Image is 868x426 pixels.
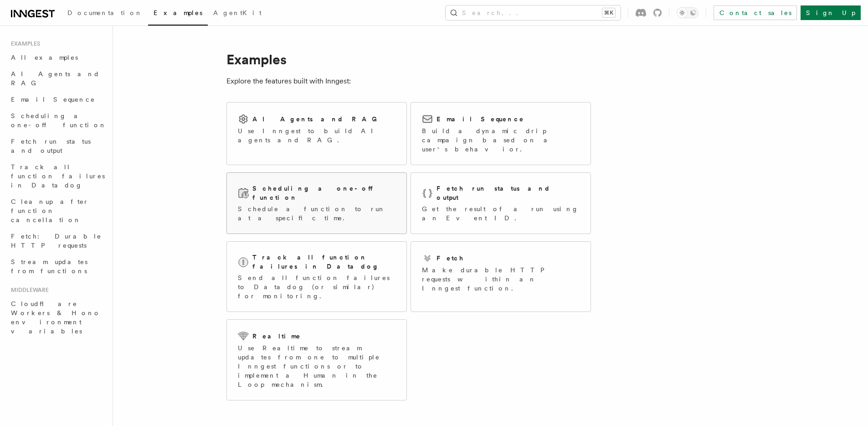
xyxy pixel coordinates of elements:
[238,204,395,223] p: Schedule a function to run at a specific time.
[252,332,301,341] h2: Realtime
[7,286,49,294] span: Middleware
[411,172,591,234] a: Fetch run status and outputGet the result of a run using an Event ID.
[238,343,395,389] p: Use Realtime to stream updates from one to multiple Inngest functions or to implement a Human in ...
[411,102,591,165] a: Email SequenceBuild a dynamic drip campaign based on a user's behavior.
[446,5,621,20] button: Search...⌘K
[7,159,107,193] a: Track all function failures in Datadog
[11,233,102,249] span: Fetch: Durable HTTP requests
[7,49,107,66] a: All examples
[7,193,107,228] a: Cleanup after function cancellation
[226,75,591,88] p: Explore the features built with Inngest:
[714,5,797,20] a: Contact sales
[437,114,524,124] h2: Email Sequence
[67,9,143,16] span: Documentation
[226,172,407,234] a: Scheduling a one-off functionSchedule a function to run at a specific time.
[252,184,395,202] h2: Scheduling a one-off function
[7,108,107,133] a: Scheduling a one-off function
[226,102,407,165] a: AI Agents and RAGUse Inngest to build AI agents and RAG.
[11,300,101,335] span: Cloudflare Workers & Hono environment variables
[437,184,580,202] h2: Fetch run status and output
[11,112,107,129] span: Scheduling a one-off function
[422,265,580,293] p: Make durable HTTP requests within an Inngest function.
[226,241,407,312] a: Track all function failures in DatadogSend all function failures to Datadog (or similar) for moni...
[208,3,267,25] a: AgentKit
[11,70,100,87] span: AI Agents and RAG
[11,96,95,103] span: Email Sequence
[7,228,107,254] a: Fetch: Durable HTTP requests
[148,3,208,26] a: Examples
[422,126,580,154] p: Build a dynamic drip campaign based on a user's behavior.
[11,163,105,189] span: Track all function failures in Datadog
[11,198,89,223] span: Cleanup after function cancellation
[602,8,615,17] kbd: ⌘K
[62,3,148,25] a: Documentation
[238,126,395,145] p: Use Inngest to build AI agents and RAG.
[7,91,107,108] a: Email Sequence
[154,9,202,16] span: Examples
[238,273,395,301] p: Send all function failures to Datadog (or similar) for monitoring.
[252,253,395,271] h2: Track all function failures in Datadog
[437,254,464,263] h2: Fetch
[252,114,382,124] h2: AI Agents and RAG
[226,319,407,400] a: RealtimeUse Realtime to stream updates from one to multiple Inngest functions or to implement a H...
[7,254,107,279] a: Stream updates from functions
[11,258,87,275] span: Stream updates from functions
[7,296,107,339] a: Cloudflare Workers & Hono environment variables
[213,9,262,16] span: AgentKit
[801,5,861,20] a: Sign Up
[411,241,591,312] a: FetchMake durable HTTP requests within an Inngest function.
[422,204,580,223] p: Get the result of a run using an Event ID.
[7,133,107,159] a: Fetch run status and output
[11,138,91,154] span: Fetch run status and output
[7,66,107,91] a: AI Agents and RAG
[226,51,591,68] h1: Examples
[7,40,40,47] span: Examples
[677,7,699,18] button: Toggle dark mode
[11,54,78,61] span: All examples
